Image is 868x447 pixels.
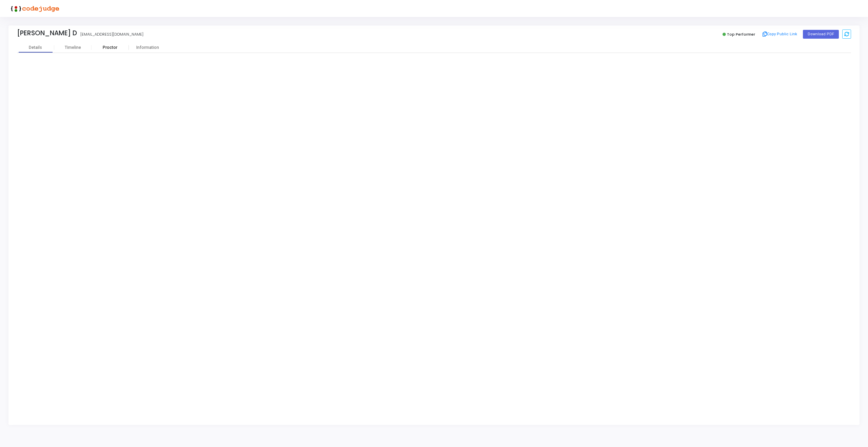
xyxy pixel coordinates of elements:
[80,32,143,37] div: [EMAIL_ADDRESS][DOMAIN_NAME]
[92,45,129,50] div: Proctor
[8,2,59,15] img: logo
[803,30,839,39] button: Download PDF
[129,45,166,50] div: Information
[65,45,81,50] div: Timeline
[29,45,42,50] div: Details
[17,29,77,37] div: [PERSON_NAME] D
[727,32,755,37] span: Top Performer
[761,29,800,39] button: Copy Public Link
